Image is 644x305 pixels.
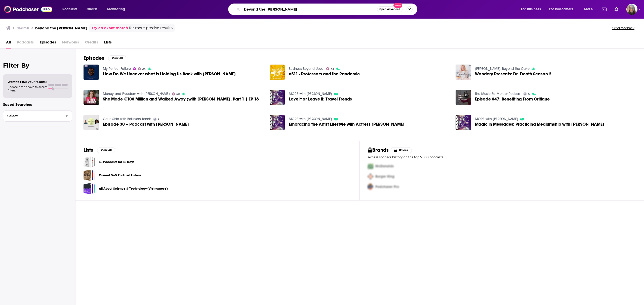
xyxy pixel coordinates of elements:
span: All [6,38,11,48]
a: Show notifications dropdown [613,5,620,14]
a: Magic in Messages: Practicing Mediumship with Natalia Benson [475,122,604,126]
span: Monitoring [107,6,125,13]
span: For Podcasters [549,6,573,13]
a: Episodes [40,38,56,48]
a: 30 Podcasts for 30 Days [99,159,134,165]
span: How Do We Uncover what Is Holding Us Back with [PERSON_NAME] [103,72,236,76]
a: Business Beyond Usual [289,67,324,71]
span: Burger King [375,174,394,179]
img: How Do We Uncover what Is Holding Us Back with Andrea Beil [84,65,99,80]
span: Want to filter your results? [8,80,47,84]
a: All About Science & Technology (Vietnamese) [99,186,168,191]
span: Networks [62,38,79,48]
span: Open Advanced [379,8,400,11]
a: MORE with Ava Beilke [289,92,332,96]
a: #511 - Professors and the Pandemic [289,72,360,76]
span: Podcasts [17,38,34,48]
a: Lists [104,38,112,48]
span: Charts [87,6,97,13]
button: open menu [104,5,132,13]
h3: beyond the [PERSON_NAME] [35,26,87,30]
span: Podcasts [62,6,77,13]
a: The Music Ed Mentor Podcast [475,92,521,96]
span: Current DnD Podcast Listens [84,170,95,181]
a: Podchaser - Follow, Share and Rate Podcasts [4,5,52,14]
img: She Made €100 Million and Walked Away (with Mar Häusler, Part 1 | EP 16 [84,90,99,105]
a: Love it or Leave it: Travel Trends [289,97,352,101]
span: 5 [528,93,530,95]
span: More [584,6,593,13]
img: Embracing the Artist Lifestyle with Actress Lorene Chesley [270,115,285,130]
a: 41 [326,67,334,70]
h2: Episodes [84,55,104,61]
a: ListsView All [84,147,115,153]
a: Episode 047: Benefiting From Critique [475,97,550,101]
h2: Lists [84,147,93,153]
span: Episode 30 – Podcast with [PERSON_NAME] [103,122,189,126]
span: McDonalds [375,164,394,168]
img: Third Pro Logo [366,182,375,192]
a: Embracing the Artist Lifestyle with Actress Lorene Chesley [289,122,405,126]
img: #511 - Professors and the Pandemic [270,65,285,80]
span: Logged in as akolesnik [626,4,637,15]
button: Show profile menu [626,4,637,15]
span: For Business [521,6,541,13]
h2: Brands [368,147,389,153]
span: She Made €100 Million and Walked Away (with [PERSON_NAME], Part 1 | EP 16 [103,97,259,101]
a: 30 Podcasts for 30 Days [84,156,95,168]
a: 5 [524,92,530,95]
button: Select [3,110,72,122]
span: Select [3,114,61,118]
a: Episode 30 – Podcast with Markus Dayton [103,122,189,126]
button: Send feedback [611,26,636,30]
input: Search podcasts, credits, & more... [242,5,377,13]
a: 30 [172,92,180,95]
a: 2 [153,118,159,121]
span: for more precise results [129,25,173,31]
button: open menu [546,5,581,13]
a: Charts [83,5,100,13]
img: Magic in Messages: Practicing Mediumship with Natalia Benson [456,115,471,130]
button: Unlock [391,147,412,153]
a: All About Science & Technology (Vietnamese) [84,183,95,194]
button: open menu [581,5,599,13]
a: 24 [138,67,146,70]
img: First Pro Logo [366,161,375,171]
a: Court-Side with Beilinson Tennis [103,117,151,121]
h2: Filter By [3,62,72,69]
img: Second Pro Logo [366,171,375,182]
span: 24 [142,68,146,70]
h3: Search [17,26,29,30]
button: View All [97,147,115,153]
span: Podchaser Pro [375,185,399,189]
p: Saved Searches [3,102,72,107]
span: New [393,3,403,8]
img: Episode 047: Benefiting From Critique [456,90,471,105]
a: Show notifications dropdown [600,5,609,14]
a: Money and Freedom with Beile Grünbaum [103,92,170,96]
div: Search podcasts, credits, & more... [233,4,422,15]
a: Try an exact match [91,25,128,31]
button: open menu [59,5,84,13]
button: View All [108,55,126,61]
a: Wondery Presents: Dr. Death Season 2 [475,72,551,76]
a: Current DnD Podcast Listens [99,173,141,178]
button: open menu [517,5,547,13]
span: Embracing the Artist Lifestyle with Actress [PERSON_NAME] [289,122,405,126]
a: Courtney: Beyond the Cake [475,67,530,71]
img: Love it or Leave it: Travel Trends [270,90,285,105]
p: Access sponsor history on the top 5,000 podcasts. [368,155,636,159]
a: Episode 30 – Podcast with Markus Dayton [84,115,99,130]
a: My Perfect Failure [103,67,131,71]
